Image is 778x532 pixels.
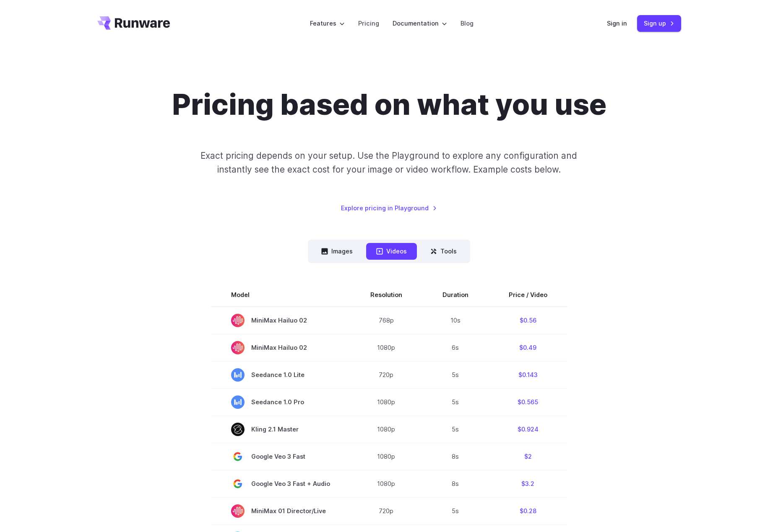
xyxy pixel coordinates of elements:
td: $0.49 [489,334,567,361]
th: Resolution [350,283,422,307]
a: Go to / [97,16,170,30]
a: Sign in [607,18,627,28]
td: 6s [422,334,489,361]
td: 720p [350,361,422,388]
td: 5s [422,388,489,416]
button: Images [311,243,363,259]
th: Model [211,283,350,307]
label: Features [310,18,345,28]
td: 720p [350,497,422,524]
td: 5s [422,361,489,388]
h1: Pricing based on what you use [172,87,606,122]
td: 1080p [350,443,422,470]
span: MiniMax Hailuo 02 [231,341,330,354]
td: 1080p [350,388,422,416]
td: 5s [422,497,489,524]
td: 8s [422,443,489,470]
span: Google Veo 3 Fast + Audio [231,477,330,491]
td: 1080p [350,416,422,443]
a: Explore pricing in Playground [341,203,437,213]
p: Exact pricing depends on your setup. Use the Playground to explore any configuration and instantl... [185,149,593,177]
td: 10s [422,307,489,334]
a: Pricing [358,18,379,28]
td: $3.2 [489,470,567,497]
td: $2 [489,443,567,470]
td: $0.28 [489,497,567,524]
span: MiniMax 01 Director/Live [231,504,330,518]
a: Blog [461,18,474,28]
td: 8s [422,470,489,497]
td: 768p [350,307,422,334]
span: Google Veo 3 Fast [231,450,330,463]
span: Seedance 1.0 Lite [231,368,330,382]
td: 1080p [350,334,422,361]
th: Price / Video [489,283,567,307]
label: Documentation [393,18,447,28]
td: 5s [422,416,489,443]
span: Kling 2.1 Master [231,423,330,436]
td: $0.924 [489,416,567,443]
td: $0.143 [489,361,567,388]
span: Seedance 1.0 Pro [231,395,330,409]
td: $0.565 [489,388,567,416]
a: Sign up [637,15,681,31]
th: Duration [422,283,489,307]
button: Videos [366,243,417,259]
button: Tools [420,243,467,259]
span: MiniMax Hailuo 02 [231,314,330,327]
td: $0.56 [489,307,567,334]
td: 1080p [350,470,422,497]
